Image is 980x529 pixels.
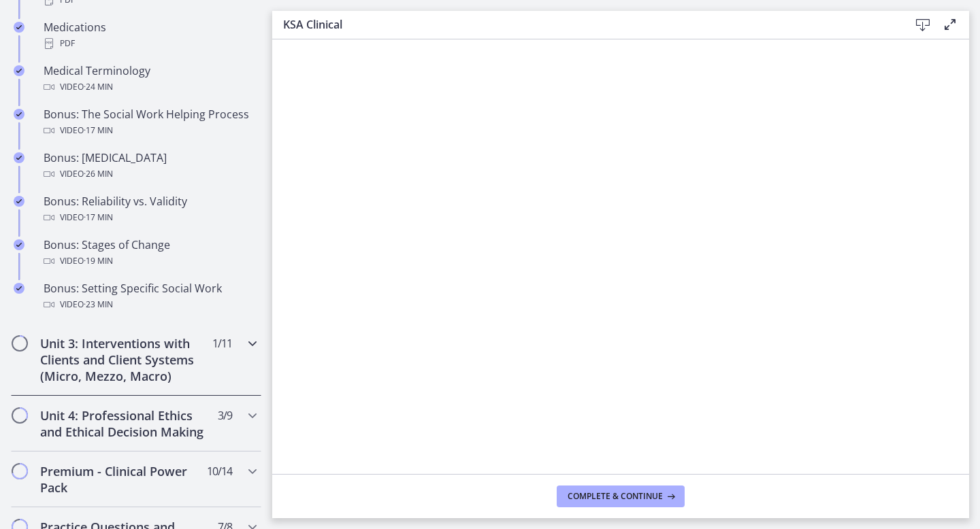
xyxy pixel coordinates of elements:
[84,209,113,226] span: · 17 min
[40,463,206,496] h2: Premium - Clinical Power Pack
[14,65,24,76] i: Completed
[14,22,24,33] i: Completed
[218,407,232,424] span: 3 / 9
[14,283,24,294] i: Completed
[44,166,256,182] div: Video
[44,237,256,269] div: Bonus: Stages of Change
[44,122,256,139] div: Video
[84,296,113,313] span: · 23 min
[568,491,663,502] span: Complete & continue
[14,109,24,120] i: Completed
[44,106,256,139] div: Bonus: The Social Work Helping Process
[44,150,256,182] div: Bonus: [MEDICAL_DATA]
[84,122,113,139] span: · 17 min
[14,196,24,207] i: Completed
[44,63,256,95] div: Medical Terminology
[212,335,232,352] span: 1 / 11
[84,253,113,269] span: · 19 min
[14,239,24,250] i: Completed
[44,253,256,269] div: Video
[283,16,887,33] h3: KSA Clinical
[40,335,206,384] h2: Unit 3: Interventions with Clients and Client Systems (Micro, Mezzo, Macro)
[44,193,256,226] div: Bonus: Reliability vs. Validity
[44,19,256,52] div: Medications
[557,485,685,507] button: Complete & continue
[84,79,113,95] span: · 24 min
[44,209,256,226] div: Video
[207,463,232,479] span: 10 / 14
[44,35,256,52] div: PDF
[44,280,256,313] div: Bonus: Setting Specific Social Work
[84,166,113,182] span: · 26 min
[40,407,206,440] h2: Unit 4: Professional Ethics and Ethical Decision Making
[44,296,256,313] div: Video
[14,152,24,163] i: Completed
[44,79,256,95] div: Video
